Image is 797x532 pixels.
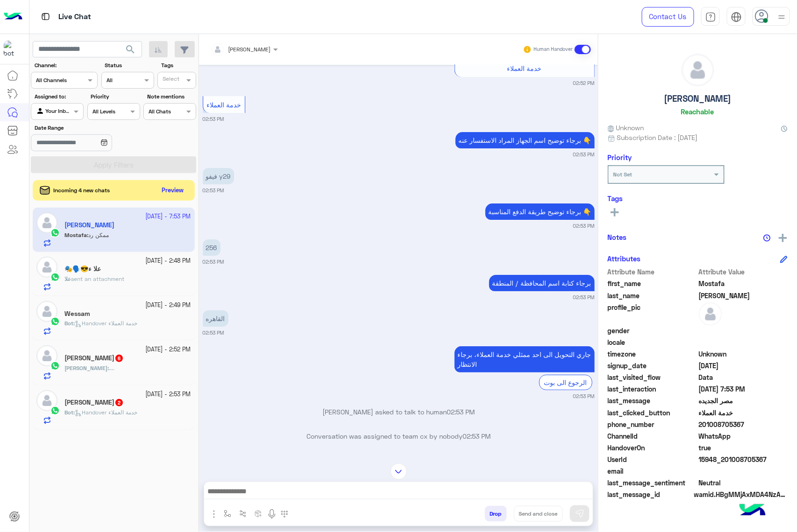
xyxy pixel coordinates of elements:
[203,407,595,417] p: [PERSON_NAME] asked to talk to human
[699,267,788,277] span: Attribute Value
[455,346,595,372] p: 12/10/2025, 2:53 PM
[699,279,788,288] span: Mostafa
[64,310,90,318] h5: Wessam
[455,132,595,148] p: 12/10/2025, 2:53 PM
[575,509,584,518] img: send message
[699,349,788,359] span: Unknown
[75,409,137,416] span: Handover خدمة العملاء
[203,115,224,123] small: 02:53 PM
[239,510,247,518] img: Trigger scenario
[681,107,714,116] h6: Reachable
[514,506,563,522] button: Send and close
[463,432,491,440] span: 02:53 PM
[699,337,788,347] span: null
[91,92,139,101] label: Priority
[64,320,73,327] span: Bot
[699,478,788,488] span: 0
[206,101,241,109] span: خدمة العملاء
[573,79,595,87] small: 02:52 PM
[64,320,75,327] b: :
[699,372,788,382] span: Data
[699,302,722,326] img: defaultAdmin.png
[699,455,788,464] span: 15948_201008705367
[36,345,57,366] img: defaultAdmin.png
[266,509,278,520] img: send voice note
[203,258,224,266] small: 02:53 PM
[109,364,114,371] span: ....
[608,254,641,263] h6: Attributes
[64,275,71,282] span: علا
[608,478,697,488] span: last_message_sentiment
[75,320,137,327] span: Handover خدمة العملاء
[485,203,595,220] p: 12/10/2025, 2:53 PM
[391,463,407,480] img: scroll
[203,329,224,336] small: 02:53 PM
[203,187,224,194] small: 02:53 PM
[608,455,697,464] span: UserId
[507,64,542,72] span: خدمة العملاء
[682,54,714,86] img: defaultAdmin.png
[699,466,788,476] span: null
[573,392,595,400] small: 02:53 PM
[608,267,697,277] span: Attribute Name
[235,506,251,521] button: Trigger scenario
[694,490,788,499] span: wamid.HBgMMjAxMDA4NzA1MzY3FQIAEhggQUMyMDQxNDAxREE4MUIyMzk4NzdBQUJGN0Q2QkYzRUMA
[664,93,732,104] h5: [PERSON_NAME]
[125,44,136,55] span: search
[608,153,632,161] h6: Priority
[699,408,788,418] span: خدمة العملاء
[776,11,788,23] img: profile
[608,233,627,241] h6: Notes
[64,364,107,371] span: [PERSON_NAME]
[115,399,123,406] span: 2
[699,291,788,301] span: Ali
[608,443,697,453] span: HandoverOn
[224,510,231,518] img: select flow
[161,61,195,70] label: Tags
[35,92,83,101] label: Assigned to:
[228,46,271,53] span: [PERSON_NAME]
[161,75,179,85] div: Select
[58,11,91,23] p: Live Chat
[50,361,60,371] img: WhatsApp
[447,408,475,416] span: 02:53 PM
[64,409,75,416] b: :
[613,171,633,178] b: Not Set
[608,337,697,347] span: locale
[608,466,697,476] span: email
[36,301,57,322] img: defaultAdmin.png
[251,506,266,521] button: create order
[573,151,595,158] small: 02:53 PM
[608,490,692,499] span: last_message_id
[71,275,124,282] span: sent an attachment
[146,390,191,399] small: [DATE] - 2:53 PM
[699,326,788,336] span: null
[64,354,124,362] h5: Mahmoud
[534,46,573,53] small: Human Handover
[489,275,595,291] p: 12/10/2025, 2:53 PM
[119,41,142,61] button: search
[4,7,22,27] img: Logo
[4,41,21,57] img: 1403182699927242
[608,194,788,203] h6: Tags
[36,390,57,411] img: defaultAdmin.png
[608,372,697,382] span: last_visited_flow
[705,12,716,22] img: tab
[642,7,694,27] a: Contact Us
[50,317,60,326] img: WhatsApp
[147,92,195,101] label: Note mentions
[539,375,592,390] div: الرجوع الى بوت
[203,310,228,327] p: 12/10/2025, 2:53 PM
[573,294,595,301] small: 02:53 PM
[701,7,720,27] a: tab
[699,420,788,429] span: 201008705367
[731,12,742,22] img: tab
[35,124,139,132] label: Date Range
[763,234,771,242] img: notes
[105,61,153,70] label: Status
[36,257,57,278] img: defaultAdmin.png
[203,168,234,184] p: 12/10/2025, 2:53 PM
[485,506,507,522] button: Drop
[158,184,188,197] button: Preview
[64,399,124,406] h5: محمد زياد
